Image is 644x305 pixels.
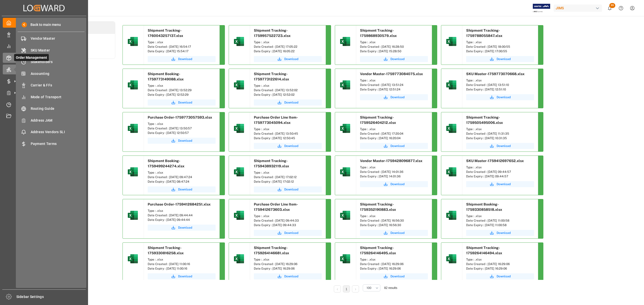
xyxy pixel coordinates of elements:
[466,223,534,227] div: Date Expiry : [DATE] 11:00:58
[604,3,615,14] button: show 99 new notifications
[466,165,534,170] div: Type : .xlsx
[254,230,322,236] button: Download
[254,127,322,131] div: Type : .xlsx
[360,83,428,87] div: Date Created : [DATE] 13:51:24
[254,175,322,179] div: Date Created : [DATE] 17:02:12
[360,131,428,136] div: Date Created : [DATE] 17:20:04
[254,44,322,49] div: Date Created : [DATE] 17:05:22
[254,72,289,81] span: Shipment Tracking-1759773122614.xlsx
[148,262,216,266] div: Date Created : [DATE] 11:00:16
[284,231,298,235] span: Download
[466,143,534,149] button: Download
[466,87,534,92] div: Date Expiry : [DATE] 12:51:10
[466,127,534,131] div: Type : .xlsx
[148,225,216,231] button: Download
[466,181,534,187] a: Download
[148,246,184,255] span: Shipment Tracking-1759330816258.xlsx
[148,138,216,144] button: Download
[127,253,139,265] img: microsoft-excel-2019--v1.png
[254,214,322,218] div: Type : .xlsx
[360,56,428,62] a: Download
[254,99,322,106] button: Download
[254,159,289,168] span: Shipment Tracking-1759438932119.xlsx
[31,94,85,100] span: Mode of Transport
[18,92,85,102] a: Mode of Transport
[360,159,422,163] span: Vendor Master-1759428096877.xlsx
[148,44,216,49] div: Date Created : [DATE] 16:54:17
[254,56,322,62] button: Download
[360,214,428,218] div: Type : .xlsx
[254,266,322,271] div: Date Expiry : [DATE] 16:29:06
[31,48,85,53] span: SKU Master
[148,175,216,179] div: Date Created : [DATE] 09:47:24
[360,72,423,76] span: Vendor Master-1759773084075.xlsx
[466,115,503,125] span: Shipment Tracking-1759505495006.xlsx
[18,127,85,137] a: Address Vendors SLI
[360,273,428,279] button: Download
[254,143,322,149] a: Download
[339,209,351,221] img: microsoft-excel-2019--v1.png
[466,246,502,255] span: Shipment Tracking-1759264146494.xlsx
[254,115,298,125] span: Purchase Order Line Item-1759773045094.xlsx
[254,223,322,227] div: Date Expiry : [DATE] 09:44:33
[284,100,298,105] span: Download
[360,262,428,266] div: Date Created : [DATE] 16:29:06
[466,72,525,76] span: SKU Master-1759773070668.xlsx
[148,99,216,106] a: Download
[148,115,212,119] span: Purchase Order-1759773057593.xlsx
[609,3,615,8] span: 99
[14,54,49,61] span: Order Management
[31,106,85,111] span: Routing Guide
[148,218,216,222] div: Date Expiry : [DATE] 09:44:44
[178,57,192,61] span: Download
[390,274,405,279] span: Download
[254,186,322,192] a: Download
[178,274,192,279] span: Download
[3,29,85,39] a: Data Management
[497,231,511,235] span: Download
[360,230,428,236] button: Download
[148,186,216,192] a: Download
[178,225,192,230] span: Download
[148,126,216,131] div: Date Created : [DATE] 13:50:57
[254,257,322,262] div: Type : .xlsx
[254,202,298,212] span: Purchase Order Line Item-1759412673603.xlsx
[148,83,216,88] div: Type : .xlsx
[360,28,397,38] span: Shipment Tracking-1759868930579.xlsx
[390,231,405,235] span: Download
[284,274,298,279] span: Download
[254,49,322,54] div: Date Expiry : [DATE] 16:05:22
[254,273,322,279] button: Download
[254,92,322,97] div: Date Expiry : [DATE] 12:52:02
[533,4,550,13] img: Exertis%20JAM%20-%20Email%20Logo.jpg_1722504956.jpg
[284,144,298,148] span: Download
[233,122,245,134] img: microsoft-excel-2019--v1.png
[233,35,245,47] img: microsoft-excel-2019--v1.png
[148,88,216,92] div: Date Created : [DATE] 13:52:29
[148,202,211,206] span: Purchase Order-1759412684251.xlsx
[148,28,183,38] span: Shipment Tracking-1760043257137.xlsx
[466,40,534,44] div: Type : .xlsx
[254,179,322,184] div: Date Expiry : [DATE] 17:02:12
[254,170,322,175] div: Type : .xlsx
[615,3,627,14] button: Help Center
[148,273,216,279] a: Download
[360,174,428,179] div: Date Expiry : [DATE] 14:01:36
[233,209,245,221] img: microsoft-excel-2019--v1.png
[497,57,511,61] span: Download
[466,174,534,179] div: Date Expiry : [DATE] 09:44:57
[367,286,371,290] span: 100
[466,218,534,223] div: Date Created : [DATE] 11:00:58
[497,182,511,186] span: Download
[497,95,511,99] span: Download
[284,57,298,61] span: Download
[360,257,428,262] div: Type : .xlsx
[360,94,428,100] button: Download
[554,5,602,12] div: JIMS
[18,104,85,114] a: Routing Guide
